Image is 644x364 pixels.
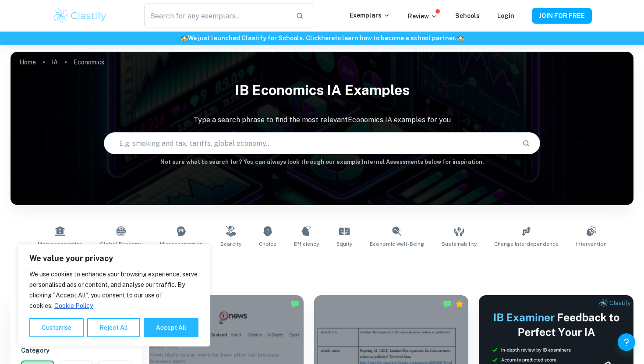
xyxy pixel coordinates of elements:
[29,253,198,264] p: We value your privacy
[144,318,198,337] button: Accept All
[29,318,84,337] button: Customise
[104,131,515,155] input: E.g. smoking and tax, tariffs, global economy...
[350,11,390,20] p: Exemplars
[259,240,276,248] span: Choice
[38,240,82,248] span: Macroeconomics
[2,33,642,43] h6: We just launched Clastify for Schools. Click to learn how to become a school partner.
[456,35,464,42] span: 🏫
[532,8,592,24] button: JOIN FOR FREE
[11,158,633,166] h6: Not sure what to search for? You can always look through our example Internal Assessments below f...
[290,300,299,308] img: Marked
[494,240,559,248] span: Change Interdependence
[21,346,131,355] h6: Category
[87,318,140,337] button: Reject All
[618,333,635,351] button: Help and Feedback
[519,136,534,151] button: Search
[29,269,198,311] p: We use cookies to enhance your browsing experience, serve personalised ads or content, and analys...
[442,240,477,248] span: Sustainability
[370,240,424,248] span: Economic Well-Being
[408,11,438,21] p: Review
[54,302,93,310] a: Cookie Policy
[11,295,142,320] h6: Filter exemplars
[336,240,352,248] span: Equity
[74,57,104,67] p: Economics
[19,56,36,68] a: Home
[11,76,633,104] h1: IB Economics IA examples
[321,35,335,42] a: here
[497,12,514,19] a: Login
[455,300,464,308] div: Premium
[52,7,108,25] img: Clastify logo
[11,115,633,125] p: Type a search phrase to find the most relevant Economics IA examples for you
[220,240,241,248] span: Scarcity
[18,244,210,346] div: We value your privacy
[42,258,602,274] h1: All Economics IA Examples
[100,240,142,248] span: Global Economy
[443,300,452,308] img: Marked
[294,240,319,248] span: Efficiency
[144,4,289,28] input: Search for any exemplars...
[52,56,58,68] a: IA
[180,35,188,42] span: 🏫
[160,240,203,248] span: Microeconomics
[576,240,607,248] span: Intervention
[455,12,480,19] a: Schools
